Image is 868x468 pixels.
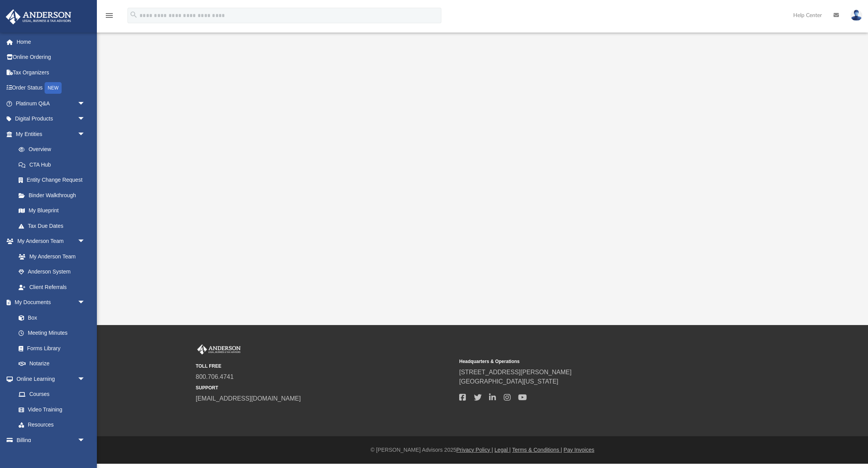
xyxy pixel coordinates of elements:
a: Platinum Q&Aarrow_drop_down [5,96,97,111]
span: arrow_drop_down [77,295,93,311]
a: Overview [11,142,97,157]
div: © [PERSON_NAME] Advisors 2025 [97,446,868,454]
a: Online Learningarrow_drop_down [5,371,93,387]
a: [EMAIL_ADDRESS][DOMAIN_NAME] [196,395,301,402]
a: Client Referrals [11,279,93,295]
a: Terms & Conditions | [512,447,562,453]
span: arrow_drop_down [77,126,93,142]
a: Privacy Policy | [456,447,493,453]
span: arrow_drop_down [77,371,93,387]
a: Meeting Minutes [11,325,93,341]
span: arrow_drop_down [77,234,93,249]
a: Entity Change Request [11,172,97,188]
a: [GEOGRAPHIC_DATA][US_STATE] [459,378,558,385]
small: TOLL FREE [196,363,454,370]
a: Video Training [11,402,89,417]
a: Tax Due Dates [11,218,97,234]
a: [STREET_ADDRESS][PERSON_NAME] [459,369,572,375]
span: arrow_drop_down [77,96,93,112]
a: Digital Productsarrow_drop_down [5,111,97,127]
small: Headquarters & Operations [459,358,717,365]
i: search [129,10,138,19]
a: CTA Hub [11,157,97,172]
a: Box [11,310,89,325]
div: NEW [45,82,62,94]
span: arrow_drop_down [77,432,93,448]
a: Binder Walkthrough [11,188,97,203]
a: My Documentsarrow_drop_down [5,295,93,310]
a: My Anderson Team [11,249,89,264]
a: Legal | [494,447,511,453]
a: My Blueprint [11,203,93,219]
img: User Pic [851,10,862,21]
a: Order StatusNEW [5,80,97,96]
img: Anderson Advisors Platinum Portal [3,9,74,24]
a: Pay Invoices [563,447,594,453]
a: Resources [11,417,93,433]
a: My Entitiesarrow_drop_down [5,126,97,142]
img: Anderson Advisors Platinum Portal [196,344,242,354]
a: Billingarrow_drop_down [5,432,97,448]
a: Notarize [11,356,93,372]
a: Home [5,34,97,50]
a: Courses [11,387,93,402]
i: menu [105,11,114,20]
span: arrow_drop_down [77,111,93,127]
a: Online Ordering [5,50,97,65]
small: SUPPORT [196,384,454,391]
a: My Anderson Teamarrow_drop_down [5,234,93,249]
a: Forms Library [11,341,89,356]
a: menu [105,15,114,20]
a: 800.706.4741 [196,373,234,380]
a: Tax Organizers [5,65,97,80]
a: Anderson System [11,264,93,280]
